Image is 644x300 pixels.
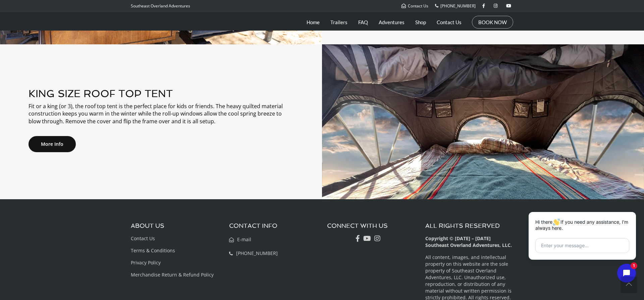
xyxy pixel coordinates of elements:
[236,250,278,256] span: [PHONE_NUMBER]
[29,136,76,152] a: More Info
[327,222,415,229] h3: CONNECT WITH US
[437,14,462,31] a: Contact Us
[237,236,251,243] span: E-mail
[435,3,476,9] a: [PHONE_NUMBER]
[29,102,293,126] p: Fit or a king (or 3), the roof top tent is the perfect place for kids or friends. The heavy quilt...
[425,235,512,248] b: Copyright © [DATE] – [DATE] Southeast Overland Adventures, LLC.
[131,271,214,278] a: Merchandise Return & Refund Policy
[415,14,426,31] a: Shop
[408,3,428,9] span: Contact Us
[478,19,507,26] a: BOOK NOW
[131,235,155,242] a: Contact Us
[440,3,476,9] span: [PHONE_NUMBER]
[425,222,514,229] h3: ALL RIGHTS RESERVED
[131,247,175,254] a: Terms & Conditions
[229,236,251,243] a: E-mail
[131,222,219,229] h3: ABOUT US
[29,88,293,99] h3: KING SIZE ROOF TOP TENT
[330,14,347,31] a: Trailers
[229,250,278,256] a: [PHONE_NUMBER]
[229,222,317,229] h3: CONTACT INFO
[379,14,405,31] a: Adventures
[131,2,190,10] p: Southeast Overland Adventures
[401,3,428,9] a: Contact Us
[358,14,368,31] a: FAQ
[307,14,320,31] a: Home
[131,259,161,266] a: Privacy Policy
